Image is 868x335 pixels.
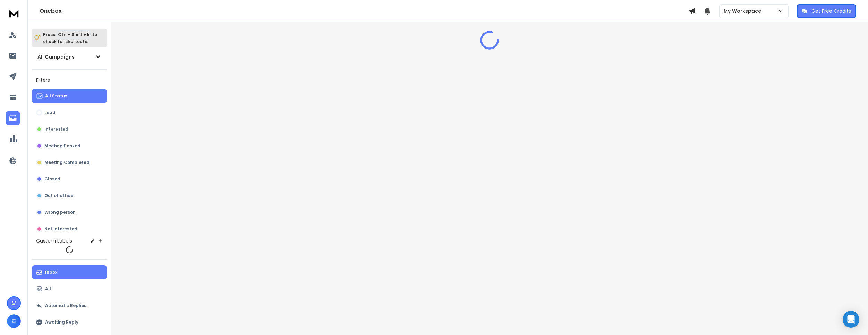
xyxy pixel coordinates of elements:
button: Inbox [32,265,107,279]
p: All Status [45,93,67,99]
p: Interested [44,126,68,132]
button: All Campaigns [32,50,107,64]
h3: Custom Labels [36,237,72,244]
p: Not Interested [44,226,77,232]
button: Closed [32,172,107,186]
button: Get Free Credits [797,4,856,18]
p: Lead [44,110,56,115]
img: logo [7,7,21,20]
p: My Workspace [724,8,764,15]
p: Closed [44,176,60,182]
button: Meeting Booked [32,139,107,153]
div: Open Intercom Messenger [843,311,859,328]
p: Automatic Replies [45,303,86,308]
p: Meeting Booked [44,143,80,149]
button: All [32,282,107,296]
p: Awaiting Reply [45,319,78,325]
p: Get Free Credits [811,8,851,15]
button: Wrong person [32,205,107,219]
p: Press to check for shortcuts. [43,31,97,45]
button: All Status [32,89,107,103]
h1: All Campaigns [37,53,75,60]
button: C [7,314,21,328]
p: Wrong person [44,210,76,215]
h3: Filters [32,75,107,85]
button: Awaiting Reply [32,315,107,329]
h1: Onebox [40,7,689,15]
button: Not Interested [32,222,107,236]
button: Meeting Completed [32,156,107,169]
button: Automatic Replies [32,299,107,312]
button: Out of office [32,189,107,203]
span: Ctrl + Shift + k [57,30,91,38]
p: All [45,286,51,292]
button: Interested [32,122,107,136]
p: Meeting Completed [44,160,90,165]
p: Inbox [45,270,57,275]
button: Lead [32,106,107,120]
p: Out of office [44,193,73,199]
